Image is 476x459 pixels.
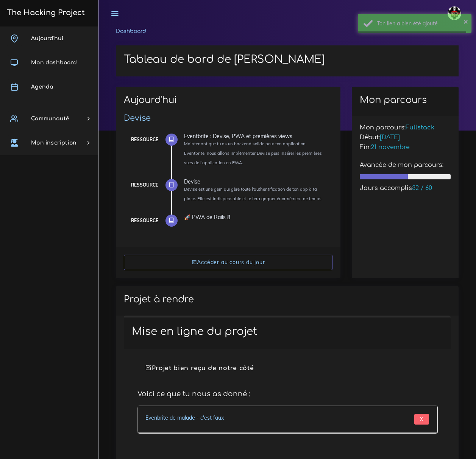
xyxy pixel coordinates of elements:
div: Devise [184,179,327,184]
h3: The Hacking Project [5,9,85,17]
h4: Projet bien reçu de notre côté [145,365,429,372]
h1: Tableau de bord de [PERSON_NAME] [124,53,451,66]
div: Ressource [131,216,158,225]
span: Fullstack [406,124,434,131]
span: 21 novembre [371,144,410,151]
span: 32 / 60 [412,185,432,191]
a: Dashboard [116,28,146,34]
span: Agenda [31,84,53,90]
input: X [414,414,429,425]
h1: Mise en ligne du projet [132,325,443,338]
span: Mon dashboard [31,60,77,65]
span: Mon inscription [31,140,76,146]
img: avatar [448,6,461,20]
div: 🚀 PWA de Rails 8 [184,215,327,220]
h5: Mon parcours: [360,124,451,131]
span: Aujourd'hui [31,36,63,41]
div: Ressource [131,135,158,144]
div: Ton lien a bien été ajouté [377,20,466,27]
h2: Mon parcours [360,95,451,106]
span: [DATE] [380,134,400,141]
a: Accéder au cours du jour [124,255,333,270]
h5: Fin: [360,144,451,151]
span: Communauté [31,116,69,121]
h5: Jours accomplis [360,185,451,192]
h5: Début: [360,134,451,141]
h2: Aujourd'hui [124,95,333,111]
button: × [464,17,468,25]
h4: Voici ce que tu nous as donné : [137,390,437,398]
small: Devise est une gem qui gère toute l'authentification de ton app à ta place. Elle est indispensabl... [184,187,323,201]
h2: Projet à rendre [124,294,451,305]
h5: Avancée de mon parcours: [360,162,451,169]
div: Ressource [131,181,158,189]
small: Maintenant que tu as un backend solide pour ton application Eventbrite, nous allons implémenter D... [184,141,322,165]
a: Devise [124,114,151,123]
a: Evenbrite de malade - c'est faux [145,414,224,421]
div: Eventbrite : Devise, PWA et premières views [184,134,327,139]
